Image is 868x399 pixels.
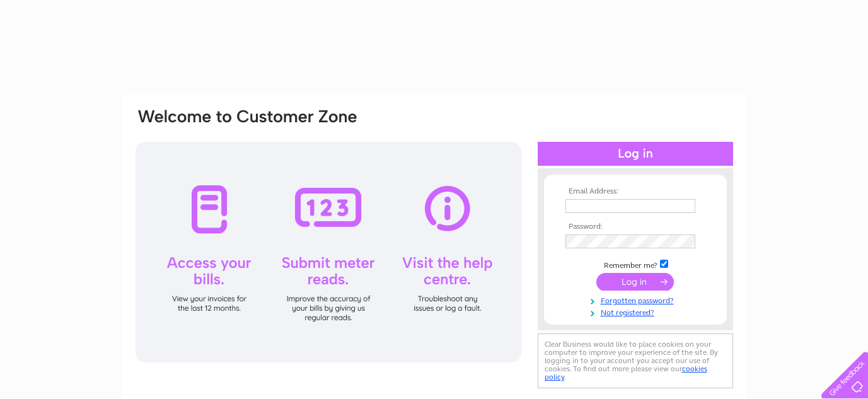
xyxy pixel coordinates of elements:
a: Not registered? [565,306,709,318]
div: Clear Business would like to place cookies on your computer to improve your experience of the sit... [538,333,733,388]
th: Password: [562,223,709,231]
a: Forgotten password? [565,294,709,306]
a: cookies policy [545,364,707,381]
td: Remember me? [562,258,709,270]
input: Submit [596,273,674,291]
th: Email Address: [562,187,709,196]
